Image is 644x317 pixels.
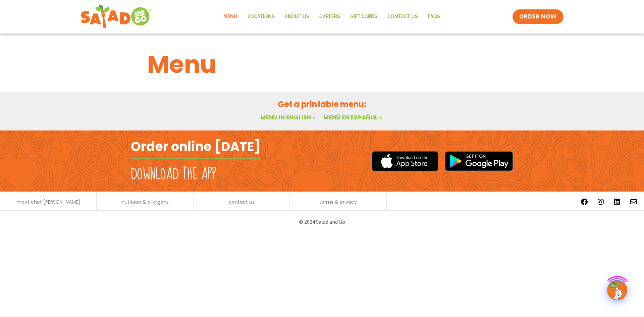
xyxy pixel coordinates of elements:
[80,3,151,30] img: new-SAG-logo-768×292
[243,9,280,24] a: Locations
[134,217,510,226] p: © 2024 Salad and Go
[121,200,169,204] a: nutrition & allergens
[218,9,243,24] a: Menu
[147,98,497,110] h2: Get a printable menu:
[131,157,265,160] img: fork
[314,9,345,24] a: Careers
[372,150,438,172] img: appstore
[382,9,423,24] a: Contact Us
[319,200,357,204] a: terms & privacy
[519,13,557,21] span: ORDER NOW
[280,9,314,24] a: About Us
[218,9,445,24] nav: Menu
[513,9,563,24] a: ORDER NOW
[131,138,261,155] h2: Order online [DATE]
[260,113,317,121] a: Menu in English
[323,113,384,121] a: Menú en español
[345,9,382,24] a: GIFT CARDS
[423,9,445,24] a: FAQs
[16,200,80,204] a: meet chef [PERSON_NAME]
[131,165,216,184] h2: Download the app
[147,46,497,83] h1: Menu
[445,151,513,171] img: google_play
[229,200,255,204] a: contact us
